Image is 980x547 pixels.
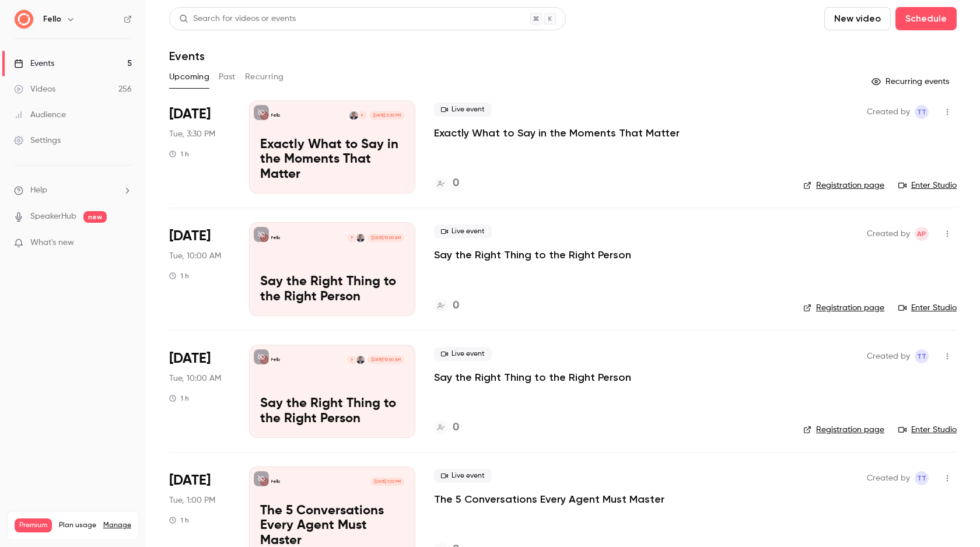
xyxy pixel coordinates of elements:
[14,135,61,146] div: Settings
[898,302,957,314] a: Enter Studio
[271,235,280,241] p: Fello
[434,126,680,140] a: Exactly What to Say in the Moments That Matter
[30,211,76,223] a: SpeakerHub
[347,355,356,364] div: P
[915,471,929,485] span: Tharun Tiruveedula
[30,184,47,197] span: Help
[260,275,404,305] p: Say the Right Thing to the Right Person
[15,10,33,29] img: Fello
[249,222,415,315] a: Say the Right Thing to the Right PersonFelloRyan YoungP[DATE] 10:00 AMSay the Right Thing to the ...
[434,469,492,483] span: Live event
[915,227,929,241] span: Aayush Panjikar
[260,397,404,427] p: Say the Right Thing to the Right Person
[103,521,131,530] a: Manage
[824,7,891,30] button: New video
[219,68,236,86] button: Past
[169,471,211,490] span: [DATE]
[14,58,54,69] div: Events
[169,222,230,315] div: Oct 14 Tue, 10:00 AM (America/New York)
[917,227,926,241] span: AP
[434,370,631,384] a: Say the Right Thing to the Right Person
[917,105,926,119] span: TT
[434,420,459,436] a: 0
[867,471,910,485] span: Created by
[169,49,205,63] h1: Events
[434,298,459,314] a: 0
[15,518,52,532] span: Premium
[169,250,221,262] span: Tue, 10:00 AM
[867,105,910,119] span: Created by
[453,420,459,436] h4: 0
[169,495,215,506] span: Tue, 1:00 PM
[358,111,367,120] div: P
[434,103,492,117] span: Live event
[434,176,459,191] a: 0
[370,478,404,486] span: [DATE] 1:00 PM
[898,424,957,436] a: Enter Studio
[118,238,132,248] iframe: Noticeable Trigger
[866,72,957,91] button: Recurring events
[14,83,55,95] div: Videos
[59,521,96,530] span: Plan usage
[356,234,365,242] img: Ryan Young
[271,479,280,485] p: Fello
[917,471,926,485] span: TT
[867,227,910,241] span: Created by
[169,100,230,194] div: Sep 30 Tue, 3:30 PM (America/New York)
[43,13,61,25] h6: Fello
[453,298,459,314] h4: 0
[803,302,884,314] a: Registration page
[349,111,358,120] img: Ryan Young
[169,516,189,525] div: 1 h
[169,271,189,280] div: 1 h
[260,138,404,183] p: Exactly What to Say in the Moments That Matter
[169,105,211,124] span: [DATE]
[434,248,631,262] a: Say the Right Thing to the Right Person
[434,347,492,361] span: Live event
[898,180,957,191] a: Enter Studio
[83,211,107,223] span: new
[915,105,929,119] span: Tharun Tiruveedula
[367,234,404,242] span: [DATE] 10:00 AM
[169,149,189,159] div: 1 h
[915,349,929,363] span: Tharun Tiruveedula
[271,357,280,363] p: Fello
[356,356,365,364] img: Ryan Young
[347,233,356,243] div: P
[30,237,74,249] span: What's new
[249,345,415,438] a: Say the Right Thing to the Right PersonFelloRyan YoungP[DATE] 10:00 AMSay the Right Thing to the ...
[803,180,884,191] a: Registration page
[434,225,492,239] span: Live event
[369,111,404,120] span: [DATE] 3:30 PM
[169,128,215,140] span: Tue, 3:30 PM
[169,227,211,246] span: [DATE]
[453,176,459,191] h4: 0
[803,424,884,436] a: Registration page
[14,184,132,197] li: help-dropdown-opener
[249,100,415,194] a: Exactly What to Say in the Moments That MatterFelloPRyan Young[DATE] 3:30 PMExactly What to Say i...
[169,349,211,368] span: [DATE]
[169,373,221,384] span: Tue, 10:00 AM
[169,345,230,438] div: Oct 14 Tue, 10:00 AM (America/New York)
[895,7,957,30] button: Schedule
[917,349,926,363] span: TT
[367,356,404,364] span: [DATE] 10:00 AM
[179,13,296,25] div: Search for videos or events
[434,492,664,506] a: The 5 Conversations Every Agent Must Master
[169,68,209,86] button: Upcoming
[245,68,284,86] button: Recurring
[169,394,189,403] div: 1 h
[271,113,280,118] p: Fello
[867,349,910,363] span: Created by
[14,109,66,121] div: Audience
